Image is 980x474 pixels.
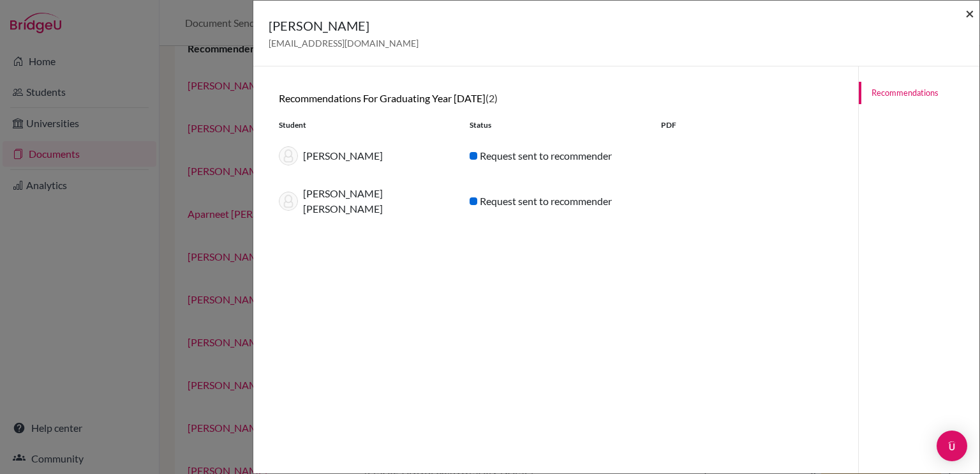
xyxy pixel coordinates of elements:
[460,194,651,209] div: Request sent to recommender
[965,4,974,22] span: ×
[269,186,460,217] div: [PERSON_NAME] [PERSON_NAME]
[269,16,419,35] h5: [PERSON_NAME]
[269,38,419,49] span: [EMAIL_ADDRESS][DOMAIN_NAME]
[486,92,498,104] span: (2)
[460,148,651,164] div: Request sent to recommender
[269,119,460,131] div: Student
[965,6,974,21] button: Close
[651,119,842,131] div: PDF
[269,146,460,165] div: [PERSON_NAME]
[937,431,967,461] div: Open Intercom Messenger
[279,146,298,165] img: thumb_default-9baad8e6c595f6d87dbccf3bc005204999cb094ff98a76d4c88bb8097aa52fd3.png
[279,92,833,104] h6: Recommendations for graduating year [DATE]
[279,192,298,211] img: thumb_default-9baad8e6c595f6d87dbccf3bc005204999cb094ff98a76d4c88bb8097aa52fd3.png
[460,119,651,131] div: Status
[859,82,979,104] a: Recommendations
